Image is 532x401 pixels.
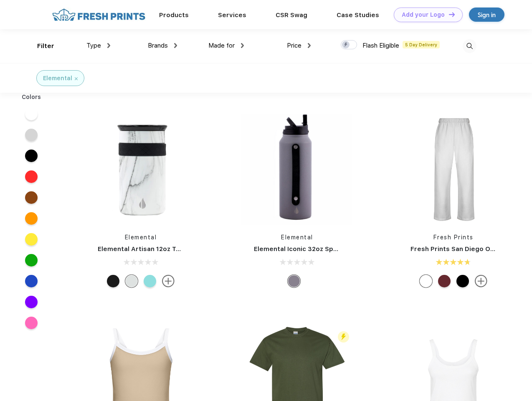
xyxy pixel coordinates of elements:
[218,11,246,19] a: Services
[469,8,504,22] a: Sign in
[338,331,349,343] img: flash_active_toggle.svg
[403,41,440,48] span: 5 Day Delivery
[241,43,244,48] img: dropdown.png
[162,275,175,287] img: more.svg
[308,43,311,48] img: dropdown.png
[107,43,110,48] img: dropdown.png
[288,275,300,287] div: Graphite
[85,114,196,225] img: func=resize&h=266
[398,114,509,225] img: func=resize&h=266
[281,234,313,241] a: Elemental
[475,275,487,287] img: more.svg
[208,42,235,49] span: Made for
[478,10,496,20] div: Sign in
[144,275,156,287] div: Robin's Egg
[449,12,455,17] img: DT
[456,275,469,287] div: Black
[174,43,177,48] img: dropdown.png
[148,42,168,49] span: Brands
[50,8,148,22] img: fo%20logo%202.webp
[287,42,301,49] span: Price
[241,114,352,225] img: func=resize&h=266
[254,245,386,253] a: Elemental Iconic 32oz Sport Water Bottle
[159,11,189,19] a: Products
[86,42,101,49] span: Type
[276,11,307,19] a: CSR Swag
[37,41,54,51] div: Filter
[420,275,432,287] div: White
[463,39,476,53] img: desktop_search.svg
[125,234,157,241] a: Elemental
[433,234,474,241] a: Fresh Prints
[125,275,138,287] div: White Marble
[438,275,451,287] div: Crimson Red mto
[362,42,399,49] span: Flash Eligible
[98,245,198,253] a: Elemental Artisan 12oz Tumbler
[15,93,48,102] div: Colors
[75,77,78,80] img: filter_cancel.svg
[107,275,119,287] div: Matte Black
[43,74,72,83] div: Elemental
[402,11,445,18] div: Add your Logo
